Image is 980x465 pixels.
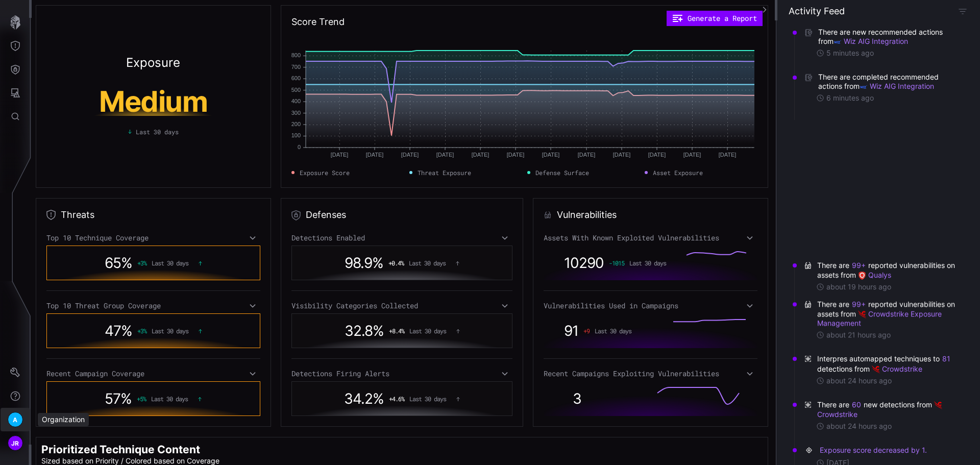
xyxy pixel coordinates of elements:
[409,395,446,402] span: Last 30 days
[291,369,512,378] div: Detections Firing Alerts
[291,98,301,104] text: 400
[298,144,301,150] text: 0
[819,445,927,455] button: Exposure score decreased by 1.
[331,152,349,158] text: [DATE]
[291,301,512,310] div: Visibility Categories Collected
[291,121,301,127] text: 200
[858,310,866,319] img: Crowdstrike Falcon Spotlight Devices
[826,93,874,103] time: 6 minutes ago
[38,413,89,426] div: Organization
[719,152,737,158] text: [DATE]
[345,254,383,272] span: 98.9 %
[564,254,604,272] span: 10290
[648,152,666,158] text: [DATE]
[126,57,180,69] h2: Exposure
[826,330,891,339] time: about 21 hours ago
[544,233,757,242] div: Assets With Known Exploited Vulnerabilities
[834,38,842,46] img: Wiz
[46,369,260,378] div: Recent Campaign Coverage
[817,299,958,328] span: There are reported vulnerabilities on assets from
[789,5,845,17] h4: Activity Feed
[818,72,958,91] span: There are completed recommended actions from
[817,260,958,280] span: There are reported vulnerabilities on assets from
[345,322,384,339] span: 32.8 %
[858,272,866,280] img: Qualys VMDR
[291,87,301,93] text: 500
[389,395,404,402] span: + 4.6 %
[409,259,446,266] span: Last 30 days
[436,152,454,158] text: [DATE]
[137,395,146,402] span: + 5 %
[344,390,384,407] span: 34.2 %
[291,16,345,28] h2: Score Trend
[860,83,868,91] img: Wiz
[105,254,132,272] span: 65 %
[858,271,891,279] a: Qualys
[583,327,590,334] span: + 9
[105,390,132,407] span: 57 %
[41,443,763,456] h2: Prioritized Technique Content
[544,301,757,310] div: Vulnerabilities Used in Campaigns
[851,299,866,309] button: 99+
[544,369,757,378] div: Recent Campaigns Exploiting Vulnerabilities
[826,48,874,58] time: 5 minutes ago
[872,364,922,373] a: Crowdstrike
[609,259,624,266] span: -1015
[683,152,701,158] text: [DATE]
[629,259,666,266] span: Last 30 days
[291,64,301,70] text: 700
[366,152,384,158] text: [DATE]
[817,309,944,327] a: Crowdstrike Exposure Management
[653,168,703,177] span: Asset Exposure
[942,354,951,364] button: 81
[11,438,19,449] span: JR
[152,259,188,266] span: Last 30 days
[472,152,489,158] text: [DATE]
[418,168,471,177] span: Threat Exposure
[557,209,617,221] h2: Vulnerabilities
[291,75,301,81] text: 600
[46,301,260,310] div: Top 10 Threat Group Coverage
[57,87,249,116] h1: Medium
[872,365,880,374] img: CrowdStrike Falcon
[151,395,188,402] span: Last 30 days
[834,37,908,45] a: Wiz AIG Integration
[817,354,958,373] span: Interpres automapped techniques to detections from
[542,152,560,158] text: [DATE]
[826,282,891,291] time: about 19 hours ago
[851,400,862,410] button: 60
[613,152,631,158] text: [DATE]
[13,414,17,425] span: A
[152,327,188,334] span: Last 30 days
[388,259,404,266] span: + 0.4 %
[573,390,581,407] span: 3
[934,401,942,409] img: CrowdStrike Falcon
[136,127,179,136] span: Last 30 days
[137,259,146,266] span: + 3 %
[291,110,301,116] text: 300
[826,376,892,385] time: about 24 hours ago
[291,132,301,138] text: 100
[61,209,94,221] h2: Threats
[389,327,404,334] span: + 8.4 %
[817,400,958,419] span: There are new detections from
[818,28,958,46] span: There are new recommended actions from
[595,327,631,334] span: Last 30 days
[860,82,934,90] a: Wiz AIG Integration
[851,260,866,271] button: 99+
[46,233,260,242] div: Top 10 Technique Coverage
[1,431,30,455] button: JR
[105,322,132,339] span: 47 %
[137,327,146,334] span: + 3 %
[401,152,419,158] text: [DATE]
[507,152,525,158] text: [DATE]
[578,152,596,158] text: [DATE]
[306,209,346,221] h2: Defenses
[667,11,763,26] button: Generate a Report
[291,233,512,242] div: Detections Enabled
[291,52,301,58] text: 800
[1,408,30,431] button: A
[826,422,892,431] time: about 24 hours ago
[564,322,578,339] span: 91
[535,168,589,177] span: Defense Surface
